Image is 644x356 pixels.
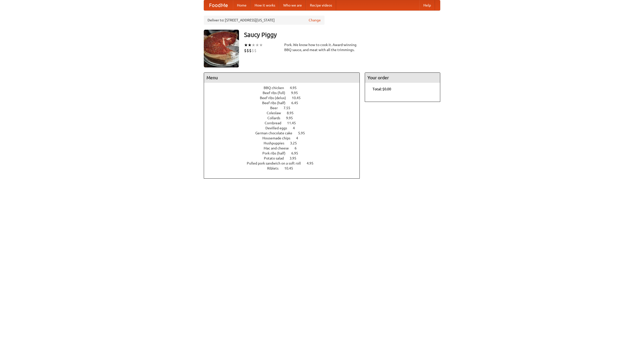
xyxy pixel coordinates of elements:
span: Pulled pork sandwich on a soft roll [247,161,306,165]
li: $ [247,48,249,53]
li: $ [249,48,252,53]
span: 9.95 [291,91,303,95]
a: BBQ chicken 4.95 [264,86,306,90]
span: 4 [293,126,300,130]
span: Beef ribs (half) [262,101,291,105]
h4: Menu [204,73,359,83]
span: 11.45 [287,121,301,125]
span: 4.95 [290,86,302,90]
span: Collards [267,116,285,120]
a: Riblets 10.45 [267,166,302,170]
a: How it works [251,0,279,10]
li: ★ [259,42,263,48]
a: Who we are [279,0,306,10]
h4: Your order [365,73,440,83]
span: 6.95 [291,151,303,155]
a: Mac and cheese 6 [264,146,306,150]
h3: Saucy Piggy [244,30,440,40]
a: Help [419,0,435,10]
a: Beef ribs (half) 6.45 [262,101,307,105]
span: 6.45 [291,101,303,105]
span: 8.95 [287,111,299,115]
span: Mac and cheese [264,146,294,150]
a: Devilled eggs 4 [265,126,304,130]
li: ★ [248,42,252,48]
span: Beef ribs (full) [263,91,290,95]
a: Home [233,0,251,10]
span: Housemade chips [262,136,295,140]
span: Potato salad [264,156,289,160]
span: 4.95 [307,161,318,165]
span: 5.95 [298,131,310,135]
li: $ [254,48,257,53]
b: Total: $0.00 [373,87,391,91]
a: Collards 9.95 [267,116,302,120]
span: 6 [295,146,302,150]
span: Hushpuppies [264,141,289,145]
a: Beef ribs (full) 9.95 [263,91,307,95]
a: Pulled pork sandwich on a soft roll 4.95 [247,161,323,165]
li: $ [244,48,247,53]
a: Housemade chips 4 [262,136,307,140]
span: 7.55 [284,106,295,110]
span: 3.25 [290,141,302,145]
span: German chocolate cake [255,131,297,135]
span: Cornbread [265,121,286,125]
span: Beef ribs (delux) [260,96,291,100]
li: ★ [252,42,255,48]
a: German chocolate cake 5.95 [255,131,314,135]
a: Potato salad 3.95 [264,156,306,160]
a: Hushpuppies 3.25 [264,141,306,145]
a: Beer 7.55 [270,106,300,110]
a: Pork ribs (half) 6.95 [262,151,307,155]
span: Riblets [267,166,284,170]
li: ★ [255,42,259,48]
span: Coleslaw [267,111,286,115]
a: FoodMe [204,0,233,10]
span: 9.95 [286,116,298,120]
li: $ [252,48,254,53]
span: Pork ribs (half) [262,151,291,155]
span: BBQ chicken [264,86,289,90]
span: 3.95 [290,156,301,160]
a: Coleslaw 8.95 [267,111,303,115]
a: Recipe videos [306,0,336,10]
div: Deliver to: [STREET_ADDRESS][US_STATE] [204,16,325,25]
span: Devilled eggs [265,126,292,130]
a: Cornbread 11.45 [265,121,305,125]
span: 4 [296,136,303,140]
img: angular.jpg [204,30,239,67]
a: Beef ribs (delux) 10.45 [260,96,310,100]
span: Beer [270,106,283,110]
div: Pork. We know how to cook it. Award-winning BBQ sauce, and meat with all the trimmings. [284,42,360,52]
a: Change [309,18,321,23]
span: 10.45 [292,96,306,100]
li: ★ [244,42,248,48]
span: 10.45 [284,166,298,170]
